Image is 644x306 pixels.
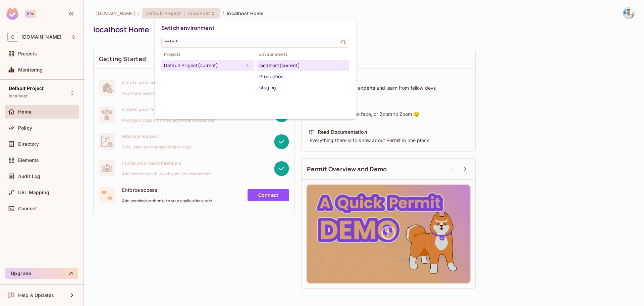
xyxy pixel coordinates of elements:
span: Switch environment [161,24,215,32]
div: Default Project (current) [164,61,243,70]
div: Production [259,73,346,81]
span: Environments [257,52,349,57]
div: staging [259,84,346,92]
div: localhost (current) [259,61,346,70]
span: Projects [161,52,254,57]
